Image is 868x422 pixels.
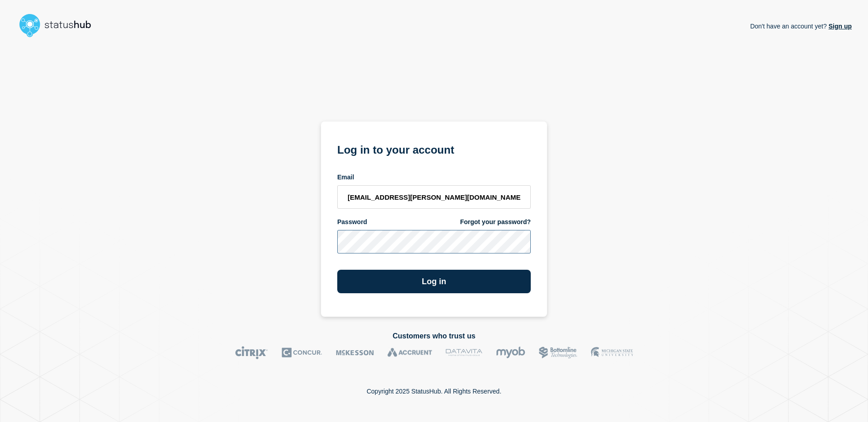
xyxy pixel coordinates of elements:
img: Bottomline logo [539,346,577,359]
img: DataVita logo [446,346,482,359]
img: MSU logo [591,346,633,359]
img: StatusHub logo [16,11,102,40]
span: Password [337,218,367,226]
input: password input [337,230,531,253]
img: Concur logo [282,346,322,359]
img: Accruent logo [387,346,432,359]
button: Log in [337,270,531,293]
a: Forgot your password? [460,218,531,226]
p: Copyright 2025 StatusHub. All Rights Reserved. [367,388,501,395]
img: Citrix logo [235,346,268,359]
input: email input [337,185,531,209]
h2: Customers who trust us [16,332,852,340]
img: McKesson logo [336,346,374,359]
img: myob logo [496,346,525,359]
span: Email [337,173,354,182]
h1: Log in to your account [337,141,531,157]
a: Sign up [827,23,852,30]
p: Don't have an account yet? [750,15,852,37]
